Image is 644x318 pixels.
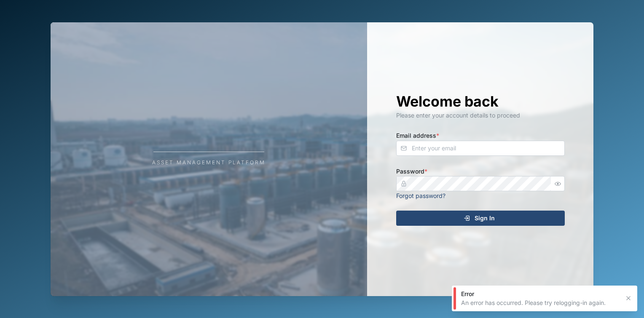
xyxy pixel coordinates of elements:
a: Forgot password? [396,192,445,199]
button: Sign In [396,211,565,226]
h1: Welcome back [396,92,565,111]
div: An error has occurred. Please try relogging-in again. [461,299,620,307]
div: Please enter your account details to proceed [396,111,565,120]
label: Password [396,167,427,176]
label: Email address [396,131,439,140]
input: Enter your email [396,141,565,156]
span: Sign In [475,211,495,225]
div: Asset Management Platform [152,159,266,167]
div: Error [461,290,620,298]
